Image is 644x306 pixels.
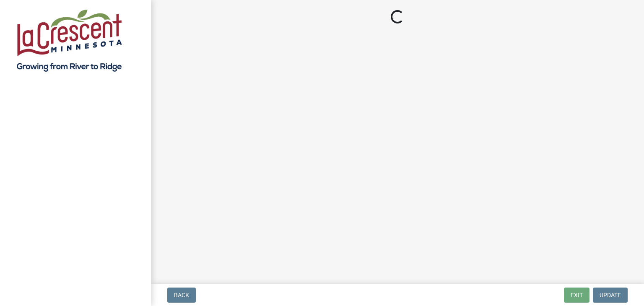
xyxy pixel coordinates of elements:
button: Exit [564,288,589,303]
button: Update [593,288,628,303]
span: Update [600,292,621,298]
button: Back [167,288,196,303]
span: Back [174,292,189,298]
img: City of La Crescent, Minnesota [17,9,122,72]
